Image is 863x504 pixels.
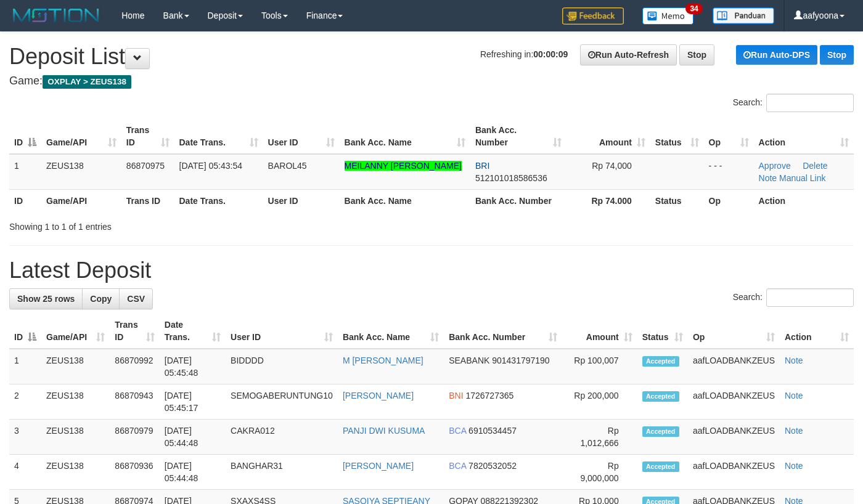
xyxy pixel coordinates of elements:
span: OXPLAY > ZEUS138 [43,75,131,89]
span: Copy 1726727365 to clipboard [465,391,513,400]
th: User ID [263,189,340,212]
h4: Game: [9,75,854,87]
span: BCA [449,426,466,436]
a: MEILANNY [PERSON_NAME] [345,161,462,171]
td: ZEUS138 [41,349,110,384]
span: Copy 6910534457 to clipboard [468,426,517,436]
td: BANGHAR31 [226,455,338,490]
td: 86870979 [110,420,159,455]
strong: 00:00:09 [533,49,568,59]
td: ZEUS138 [41,384,110,420]
th: Status: activate to sort column ascending [650,119,704,154]
th: ID [9,189,41,212]
td: CAKRA012 [226,420,338,455]
th: Date Trans.: activate to sort column ascending [160,314,226,349]
span: BCA [449,461,466,471]
span: Show 25 rows [17,294,75,304]
td: [DATE] 05:44:48 [160,455,226,490]
span: Copy [90,294,112,304]
th: Op: activate to sort column ascending [704,119,754,154]
th: ID: activate to sort column descending [9,314,41,349]
th: Amount: activate to sort column ascending [566,119,650,154]
th: ID: activate to sort column descending [9,119,41,154]
a: Note [785,461,803,471]
td: 86870943 [110,384,159,420]
h1: Deposit List [9,44,854,69]
th: Game/API: activate to sort column ascending [41,119,121,154]
th: Game/API: activate to sort column ascending [41,314,110,349]
td: - - - [704,154,754,190]
th: Trans ID [121,189,174,212]
th: Date Trans. [174,189,263,212]
span: Rp 74,000 [592,161,632,171]
span: Copy 512101018586536 to clipboard [475,173,547,183]
td: ZEUS138 [41,420,110,455]
td: [DATE] 05:45:17 [160,384,226,420]
th: Bank Acc. Number [470,189,566,212]
span: 34 [685,3,702,14]
td: 4 [9,455,41,490]
th: Bank Acc. Name [340,189,470,212]
a: Approve [759,161,791,171]
td: 2 [9,384,41,420]
span: 86870975 [126,161,165,171]
a: Delete [803,161,827,171]
span: SEABANK [449,356,489,365]
input: Search: [766,94,854,112]
th: Amount: activate to sort column ascending [562,314,637,349]
td: 1 [9,154,41,190]
th: User ID: activate to sort column ascending [263,119,340,154]
td: 3 [9,420,41,455]
a: Copy [82,288,120,309]
th: Date Trans.: activate to sort column ascending [174,119,263,154]
a: Note [785,356,803,365]
td: 1 [9,349,41,384]
a: [PERSON_NAME] [343,461,414,471]
span: Refreshing in: [480,49,568,59]
td: aafLOADBANKZEUS [688,420,780,455]
img: Button%20Memo.svg [642,7,694,25]
td: aafLOADBANKZEUS [688,349,780,384]
img: Feedback.jpg [562,7,624,25]
td: Rp 9,000,000 [562,455,637,490]
th: User ID: activate to sort column ascending [226,314,338,349]
th: Action: activate to sort column ascending [780,314,854,349]
td: aafLOADBANKZEUS [688,384,780,420]
input: Search: [766,288,854,307]
a: Stop [679,44,714,65]
label: Search: [733,288,854,307]
td: ZEUS138 [41,154,121,190]
th: Bank Acc. Number: activate to sort column ascending [470,119,566,154]
a: Run Auto-DPS [736,45,817,65]
span: BAROL45 [268,161,307,171]
th: Action: activate to sort column ascending [754,119,854,154]
td: SEMOGABERUNTUNG10 [226,384,338,420]
span: Accepted [642,426,679,437]
td: Rp 100,007 [562,349,637,384]
th: Status: activate to sort column ascending [637,314,688,349]
th: Op [704,189,754,212]
td: 86870936 [110,455,159,490]
a: Note [785,426,803,436]
th: Bank Acc. Name: activate to sort column ascending [338,314,444,349]
span: Accepted [642,356,679,367]
span: BRI [475,161,489,171]
a: Run Auto-Refresh [580,44,677,65]
th: Op: activate to sort column ascending [688,314,780,349]
a: M [PERSON_NAME] [343,356,423,365]
th: Status [650,189,704,212]
label: Search: [733,94,854,112]
th: Bank Acc. Name: activate to sort column ascending [340,119,470,154]
img: panduan.png [713,7,774,24]
span: Accepted [642,391,679,402]
td: [DATE] 05:44:48 [160,420,226,455]
a: PANJI DWI KUSUMA [343,426,425,436]
div: Showing 1 to 1 of 1 entries [9,216,350,233]
th: Rp 74.000 [566,189,650,212]
span: Copy 7820532052 to clipboard [468,461,517,471]
td: 86870992 [110,349,159,384]
a: Show 25 rows [9,288,83,309]
a: Note [785,391,803,400]
span: Copy 901431797190 to clipboard [492,356,549,365]
a: Manual Link [779,173,826,183]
